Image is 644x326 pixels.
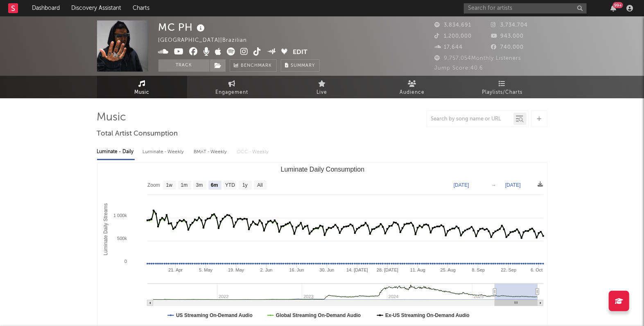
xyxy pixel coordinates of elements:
[385,312,470,318] text: Ex-US Streaming On-Demand Audio
[440,267,455,272] text: 25. Aug
[501,267,516,272] text: 22. Sep
[531,267,542,272] text: 6. Oct
[225,183,235,188] text: YTD
[228,267,244,272] text: 19. May
[613,2,623,8] div: 99 +
[277,76,367,98] a: Live
[367,76,457,98] a: Audience
[196,183,203,188] text: 3m
[124,259,127,264] text: 0
[117,236,127,241] text: 500k
[199,267,213,272] text: 5. May
[464,3,587,14] input: Search for artists
[230,59,277,72] a: Benchmark
[260,267,272,272] text: 2. Jun
[400,88,425,97] span: Audience
[454,182,469,188] text: [DATE]
[168,267,183,272] text: 21. Apr
[158,36,257,45] div: [GEOGRAPHIC_DATA] | Brazilian
[317,88,328,97] span: Live
[147,183,160,188] text: Zoom
[143,145,186,159] div: Luminate - Weekly
[491,45,524,50] span: 740,000
[166,183,172,188] text: 1w
[257,183,262,188] text: All
[293,48,307,58] button: Edit
[276,312,361,318] text: Global Streaming On-Demand Audio
[158,20,207,34] div: MC PH
[97,76,187,98] a: Music
[113,213,127,218] text: 1 000k
[435,45,463,50] span: 17,644
[211,183,218,188] text: 6m
[491,23,528,28] span: 3,734,704
[216,88,249,97] span: Engagement
[319,267,334,272] text: 30. Jun
[176,312,253,318] text: US Streaming On-Demand Audio
[291,63,315,68] span: Summary
[194,145,229,159] div: BMAT - Weekly
[472,267,485,272] text: 8. Sep
[377,267,398,272] text: 28. [DATE]
[103,203,108,255] text: Luminate Daily Streams
[482,88,522,97] span: Playlists/Charts
[491,182,496,188] text: →
[410,267,425,272] text: 11. Aug
[457,76,547,98] a: Playlists/Charts
[280,166,364,173] text: Luminate Daily Consumption
[187,76,277,98] a: Engagement
[435,66,484,71] span: Jump Score: 40.6
[241,61,272,71] span: Benchmark
[134,88,149,97] span: Music
[346,267,368,272] text: 14. [DATE]
[427,116,513,122] input: Search by song name or URL
[181,183,188,188] text: 1m
[97,129,178,139] span: Total Artist Consumption
[281,59,320,72] button: Summary
[158,59,210,72] button: Track
[242,183,248,188] text: 1y
[289,267,304,272] text: 16. Jun
[435,34,472,39] span: 1,200,000
[435,56,522,61] span: 9,757,054 Monthly Listeners
[505,182,521,188] text: [DATE]
[491,34,524,39] span: 943,000
[435,23,472,28] span: 3,834,691
[97,145,135,159] div: Luminate - Daily
[610,5,616,11] button: 99+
